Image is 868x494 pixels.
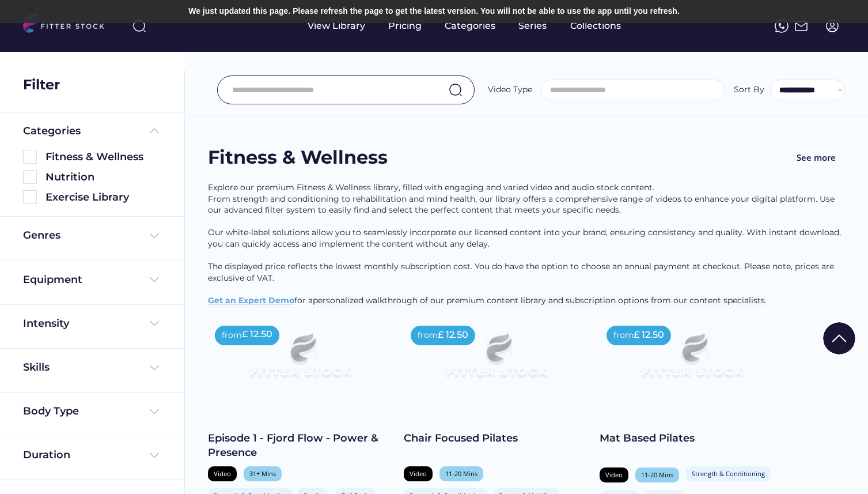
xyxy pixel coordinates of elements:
img: Frame%20%284%29.svg [147,229,161,243]
img: Rectangle%205126.svg [23,150,37,164]
div: Video [605,470,623,479]
img: profile-circle.svg [825,19,839,33]
div: 31+ Mins [249,469,276,478]
img: Frame%20%284%29.svg [147,361,161,375]
div: Sort By [734,84,764,96]
div: Fitness & Wellness [46,150,161,164]
img: Frame%20%284%29.svg [147,405,161,418]
div: Duration [23,448,70,462]
div: Equipment [23,273,82,287]
a: Get an Expert Demo [208,295,294,306]
img: Frame%20%285%29.svg [147,124,161,138]
img: Rectangle%205126.svg [23,190,37,204]
div: Categories [23,124,81,138]
div: Mat Based Pilates [600,431,784,446]
div: Skills [23,360,52,375]
img: Group%201000002322%20%281%29.svg [823,322,855,355]
img: Frame%20%284%29.svg [147,448,161,462]
div: from [418,330,438,341]
div: Episode 1 - Fjord Flow - Power & Presence [208,431,392,460]
img: Frame%2079%20%281%29.svg [422,319,570,402]
div: Body Type [23,404,79,418]
div: Exercise Library [46,190,161,205]
div: Collections [570,20,621,32]
div: Explore our premium Fitness & Wellness library, filled with engaging and varied video and audio s... [208,182,845,307]
div: £ 12.50 [438,329,468,341]
div: 11-20 Mins [445,469,477,478]
img: Frame%2079%20%281%29.svg [618,319,765,402]
div: from [222,330,242,341]
iframe: chat widget [820,448,856,482]
div: Intensity [23,316,69,331]
span: personalized walkthrough of our premium content library and subscription options from our content... [313,295,767,306]
img: search-normal.svg [449,83,463,97]
div: £ 12.50 [242,328,272,341]
div: Series [518,20,547,32]
img: Frame%2079%20%281%29.svg [226,319,374,402]
img: Frame%20%284%29.svg [147,316,161,330]
div: Genres [23,228,60,243]
div: 11-20 Mins [641,470,673,479]
div: £ 12.50 [634,329,664,341]
img: Rectangle%205126.svg [23,170,37,184]
div: Strength & Conditioning [692,469,765,478]
div: Chair Focused Pilates [404,431,588,446]
div: Video [410,469,427,478]
div: Filter [23,75,60,95]
div: Categories [445,20,495,32]
div: Pricing [388,20,422,32]
div: Nutrition [46,170,161,184]
button: See more [787,145,845,171]
img: LOGO.svg [23,13,114,36]
img: Frame%20%284%29.svg [147,273,161,286]
img: search-normal%203.svg [132,19,146,33]
div: Video [214,469,231,478]
div: Fitness & Wellness [208,145,388,171]
img: Frame%2051.svg [794,19,808,33]
div: View Library [308,20,365,32]
img: meteor-icons_whatsapp%20%281%29.svg [775,19,789,33]
div: Video Type [488,84,532,96]
span: The displayed price reflects the lowest monthly subscription cost. You do have the option to choo... [208,261,836,283]
div: from [613,330,634,341]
